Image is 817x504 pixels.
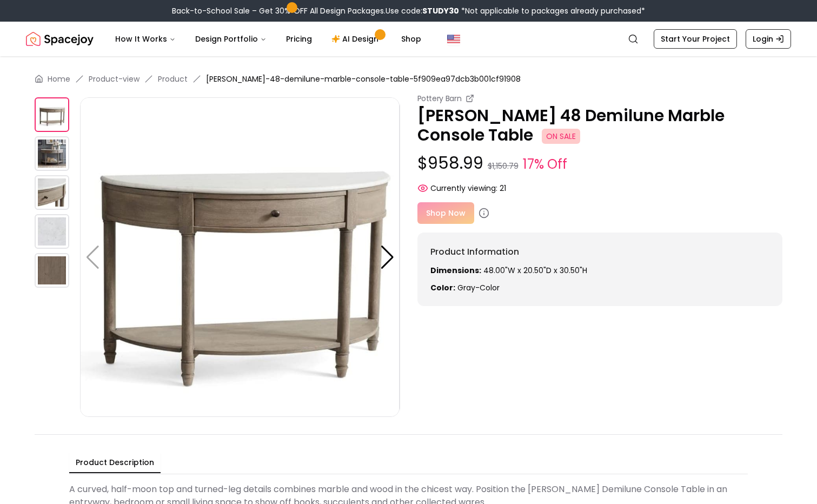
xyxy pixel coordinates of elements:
[417,106,783,145] p: [PERSON_NAME] 48 Demilune Marble Console Table
[35,97,69,132] img: https://storage.googleapis.com/spacejoy-main/assets/5f909ea97dcb3b001cf91908/product_2_5la2aj2oakpe
[35,74,782,84] nav: breadcrumb
[523,155,567,174] small: 17% Off
[459,5,645,16] span: *Not applicable to packages already purchased*
[430,246,770,258] h6: Product Information
[417,154,783,174] p: $958.99
[542,129,580,144] span: ON SALE
[430,265,481,276] strong: Dimensions:
[48,74,70,84] a: Home
[457,282,500,293] span: gray-color
[187,28,275,50] button: Design Portfolio
[35,253,69,288] img: https://storage.googleapis.com/spacejoy-main/assets/5f909ea97dcb3b001cf91908/product_6_ik168nekb96
[277,28,321,50] a: Pricing
[500,183,506,194] span: 21
[447,32,460,45] img: United States
[26,28,94,50] a: Spacejoy
[430,282,455,293] strong: Color:
[35,136,69,171] img: https://storage.googleapis.com/spacejoy-main/assets/5f909ea97dcb3b001cf91908/product_3_72n9db522iab
[35,175,69,210] img: https://storage.googleapis.com/spacejoy-main/assets/5f909ea97dcb3b001cf91908/product_4_enfoh8cfofdh
[89,74,140,84] a: Product-view
[386,5,459,16] span: Use code:
[417,93,462,104] small: Pottery Barn
[400,97,719,417] img: https://storage.googleapis.com/spacejoy-main/assets/5f909ea97dcb3b001cf91908/product_3_72n9db522iab
[422,5,459,16] b: STUDY30
[393,28,430,50] a: Shop
[35,214,69,249] img: https://storage.googleapis.com/spacejoy-main/assets/5f909ea97dcb3b001cf91908/product_5_d4j3ga3bp5ch
[206,74,521,84] span: [PERSON_NAME]-48-demilune-marble-console-table-5f909ea97dcb3b001cf91908
[430,265,770,276] p: 48.00"W x 20.50"D x 30.50"H
[172,5,645,16] div: Back-to-School Sale – Get 30% OFF All Design Packages.
[26,28,94,50] img: Spacejoy Logo
[69,453,161,473] button: Product Description
[80,97,400,417] img: https://storage.googleapis.com/spacejoy-main/assets/5f909ea97dcb3b001cf91908/product_2_5la2aj2oakpe
[26,22,791,56] nav: Global
[488,161,519,171] small: $1,150.79
[746,29,791,49] a: Login
[107,28,430,50] nav: Main
[107,28,184,50] button: How It Works
[430,183,497,194] span: Currently viewing:
[323,28,390,50] a: AI Design
[654,29,737,49] a: Start Your Project
[158,74,188,84] a: Product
